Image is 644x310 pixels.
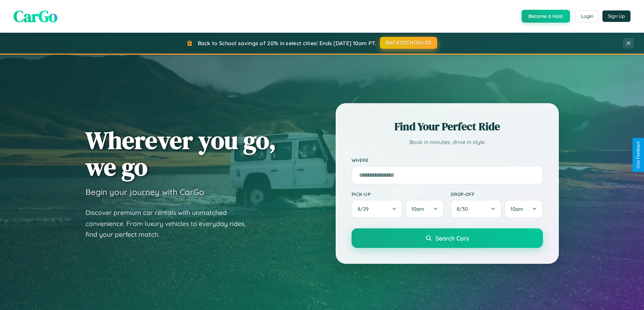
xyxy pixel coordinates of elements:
button: BACK2SCHOOL20 [380,37,437,49]
button: Login [575,10,599,22]
button: 8/30 [451,200,502,218]
p: Book in minutes, drive in style [352,137,543,147]
div: Give Feedback [636,141,641,169]
span: 10am [411,206,424,212]
span: 8 / 30 [457,206,471,212]
label: Drop-off [451,191,543,197]
h3: Begin your journey with CarGo [86,187,204,197]
label: Where [352,157,543,163]
button: Search Cars [352,228,543,248]
span: 8 / 29 [358,206,372,212]
span: 10am [510,206,523,212]
span: Search Cars [435,234,469,242]
button: Become a Host [522,10,570,23]
button: 10am [504,200,543,218]
h1: Wherever you go, we go [86,127,276,180]
h2: Find Your Perfect Ride [352,119,543,134]
span: Back to School savings of 20% in select cities! Ends [DATE] 10am PT. [198,40,376,47]
button: 10am [405,200,444,218]
label: Pick-up [352,191,444,197]
span: CarGo [14,5,57,27]
p: Discover premium car rentals with unmatched convenience. From luxury vehicles to everyday rides, ... [86,207,255,240]
button: 8/29 [352,200,403,218]
button: Sign Up [602,10,630,22]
